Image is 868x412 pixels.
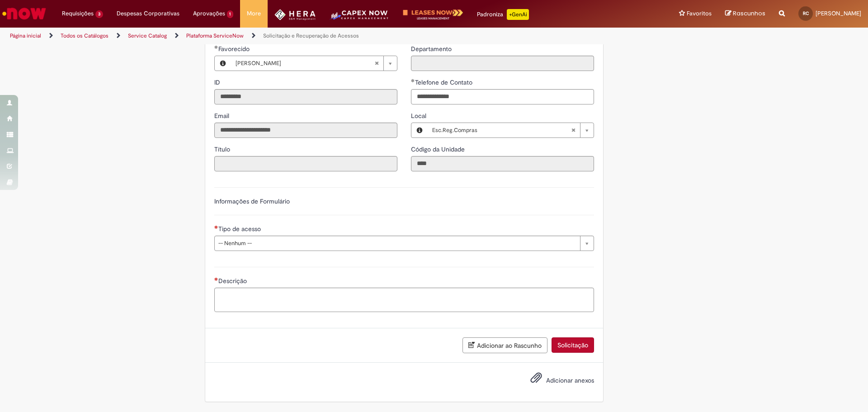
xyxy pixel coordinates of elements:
[411,89,594,104] input: Telefone de Contato
[411,145,467,154] label: Somente leitura - Código da Unidade
[218,225,263,233] span: Tipo de acesso
[462,337,547,353] button: Adicionar ao Rascunho
[411,112,428,120] span: Local
[477,9,529,20] div: Padroniza
[214,78,222,86] span: Somente leitura - ID
[247,9,261,18] span: More
[403,9,463,20] img: logo-leases-transp-branco.png
[214,111,231,120] label: Somente leitura - Email
[231,56,397,71] a: [PERSON_NAME]Limpar campo Favorecido
[733,9,765,18] span: Rascunhos
[236,56,374,71] span: [PERSON_NAME]
[218,236,576,251] span: -- Nenhum --
[263,32,359,39] a: Solicitação e Recuperação de Acessos
[1,5,47,23] img: ServiceNow
[566,123,580,137] abbr: Limpar campo Local
[816,9,861,17] span: [PERSON_NAME]
[7,28,572,44] ul: Trilhas de página
[214,288,594,312] textarea: Descrição
[274,9,316,20] img: HeraLogo.png
[214,123,397,138] input: Email
[117,9,179,18] span: Despesas Corporativas
[415,78,474,86] span: Telefone de Contato
[546,376,594,384] span: Adicionar anexos
[193,9,225,18] span: Aprovações
[227,10,234,18] span: 1
[528,369,544,390] button: Adicionar anexos
[411,56,594,71] input: Departamento
[329,9,389,27] img: CapexLogo5.png
[507,9,529,20] p: +GenAi
[803,10,809,16] span: RC
[218,45,251,53] span: Necessários - Favorecido
[411,156,594,171] input: Código da Unidade
[411,123,428,137] button: Local, Visualizar este registro Esc.Reg.Compras
[218,277,249,285] span: Descrição
[214,197,290,205] label: Informações de Formulário
[215,56,231,71] button: Favorecido, Visualizar este registro Rodrigo Almeida Cobayashi
[95,10,103,18] span: 3
[370,56,383,71] abbr: Limpar campo Favorecido
[432,123,571,137] span: Esc.Reg.Compras
[214,156,397,171] input: Título
[10,32,41,39] a: Página inicial
[128,32,167,39] a: Service Catalog
[214,78,222,87] label: Somente leitura - ID
[214,277,218,281] span: Necessários
[687,9,712,18] span: Favoritos
[552,337,594,353] button: Solicitação
[61,32,108,39] a: Todos os Catálogos
[411,79,415,82] span: Obrigatório Preenchido
[214,145,232,154] label: Somente leitura - Título
[214,112,231,120] span: Somente leitura - Email
[411,45,453,53] span: Somente leitura - Departamento
[428,123,594,137] a: Esc.Reg.ComprasLimpar campo Local
[725,9,765,18] a: Rascunhos
[214,45,218,49] span: Obrigatório Preenchido
[186,32,244,39] a: Plataforma ServiceNow
[62,9,94,18] span: Requisições
[411,44,453,53] label: Somente leitura - Departamento
[214,89,397,104] input: ID
[214,225,218,229] span: Necessários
